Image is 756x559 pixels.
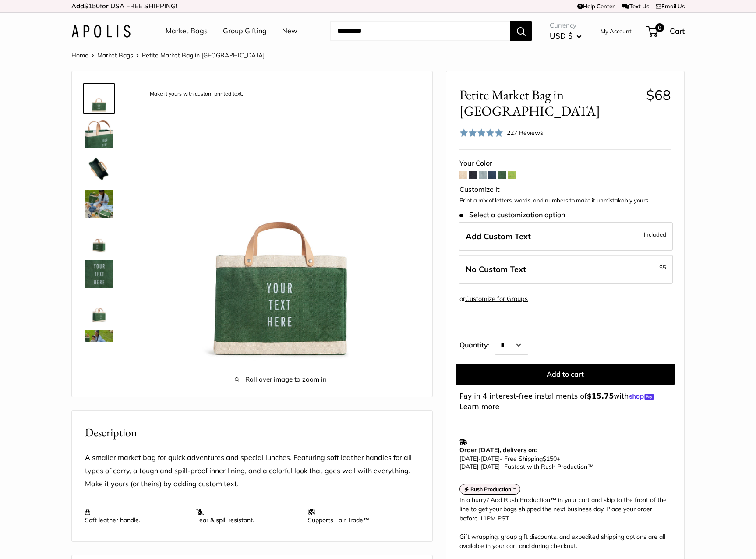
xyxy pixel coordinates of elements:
[459,446,537,454] strong: Order [DATE], delivers on:
[550,29,582,43] button: USD $
[83,118,115,149] a: description_Take it anywhere with easy-grip handles.
[142,373,419,386] span: Roll over image to zoom in
[330,21,510,41] input: Search...
[459,196,671,205] p: Print a mix of letters, words, and numbers to make it unmistakably yours.
[622,3,649,10] a: Text Us
[83,153,115,184] a: description_Spacious inner area with room for everything. Plus water-resistant lining.
[71,50,265,61] nav: Breadcrumb
[657,262,666,272] span: -
[142,85,419,362] img: description_Make it yours with custom printed text.
[659,264,666,271] span: $5
[478,455,481,463] span: -
[85,424,419,441] h2: Description
[670,26,685,35] span: Cart
[459,333,495,355] label: Quantity:
[85,225,113,253] img: Petite Market Bag in Field Green
[196,508,299,524] p: Tear & spill resistant.
[85,120,113,148] img: description_Take it anywhere with easy-grip handles.
[459,183,671,196] div: Customize It
[466,231,531,241] span: Add Custom Text
[85,85,113,113] img: description_Make it yours with custom printed text.
[459,222,673,251] label: Add Custom Text
[459,463,593,471] span: - Fastest with Rush Production™
[97,51,133,59] a: Market Bags
[83,258,115,290] a: description_Custom printed text with eco-friendly ink.
[83,328,115,360] a: Petite Market Bag in Field Green
[647,24,685,38] a: 0 Cart
[465,295,528,303] a: Customize for Groups
[550,19,582,32] span: Currency
[478,463,481,471] span: -
[459,87,639,119] span: Petite Market Bag in [GEOGRAPHIC_DATA]
[145,88,247,100] div: Make it yours with custom printed text.
[459,255,673,284] label: Leave Blank
[83,188,115,219] a: Petite Market Bag in Field Green
[83,83,115,114] a: description_Make it yours with custom printed text.
[83,293,115,325] a: Petite Market Bag in Field Green
[71,51,88,59] a: Home
[456,364,675,385] button: Add to cart
[550,31,572,40] span: USD $
[481,463,500,471] span: [DATE]
[223,25,267,38] a: Group Gifting
[166,25,208,38] a: Market Bags
[142,51,265,59] span: Petite Market Bag in [GEOGRAPHIC_DATA]
[459,211,565,219] span: Select a customization option
[459,293,528,305] div: or
[85,508,187,524] p: Soft leather handle.
[543,455,557,463] span: $150
[510,21,532,41] button: Search
[85,451,419,491] p: A smaller market bag for quick adventures and special lunches. Featuring soft leather handles for...
[459,463,478,471] span: [DATE]
[601,26,632,36] a: My Account
[85,260,113,288] img: description_Custom printed text with eco-friendly ink.
[466,264,526,274] span: No Custom Text
[459,157,671,170] div: Your Color
[459,455,478,463] span: [DATE]
[85,190,113,218] img: Petite Market Bag in Field Green
[577,3,615,10] a: Help Center
[84,2,100,10] span: $150
[308,508,410,524] p: Supports Fair Trade™
[459,495,671,551] div: In a hurry? Add Rush Production™ in your cart and skip to the front of the line to get your bags ...
[71,25,131,38] img: Apolis
[85,155,113,183] img: description_Spacious inner area with room for everything. Plus water-resistant lining.
[644,229,666,240] span: Included
[459,455,667,471] p: - Free Shipping +
[282,25,297,38] a: New
[646,86,671,103] span: $68
[507,129,543,137] span: 227 Reviews
[481,455,500,463] span: [DATE]
[85,295,113,323] img: Petite Market Bag in Field Green
[470,486,516,492] strong: Rush Production™
[83,223,115,255] a: Petite Market Bag in Field Green
[85,330,113,358] img: Petite Market Bag in Field Green
[656,3,685,10] a: Email Us
[655,23,664,32] span: 0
